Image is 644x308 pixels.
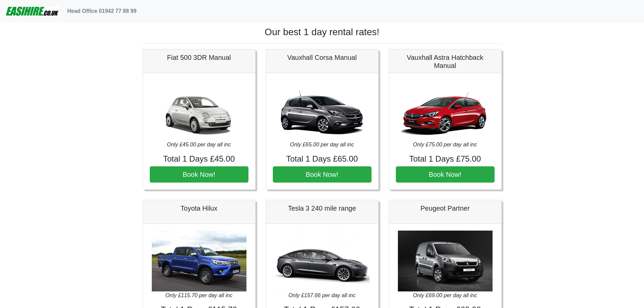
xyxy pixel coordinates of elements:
[152,80,246,141] img: Fiat 500 3DR Manual
[150,53,248,62] h5: Fiat 500 3DR Manual
[398,231,493,291] img: Peugeot Partner
[413,292,477,298] i: Only £69.00 per day all inc
[150,154,248,164] h4: Total 1 Days £45.00
[273,154,372,164] h4: Total 1 Days £65.00
[5,4,59,18] img: easihire_logo_small.png
[290,142,354,147] i: Only £65.00 per day all inc
[275,231,369,291] img: Tesla 3 240 mile range
[396,53,495,70] h5: Vauxhall Astra Hatchback Manual
[273,53,372,62] h5: Vauxhall Corsa Manual
[275,80,369,141] img: Vauxhall Corsa Manual
[65,4,139,18] a: Head Office 01942 77 88 99
[67,8,137,14] b: Head Office 01942 77 88 99
[273,166,372,183] button: Book Now!
[273,204,372,212] h5: Tesla 3 240 mile range
[143,26,502,38] h1: Our best 1 day rental rates!
[150,166,248,183] button: Book Now!
[413,142,477,147] i: Only £75.00 per day all inc
[165,292,232,298] i: Only £115.70 per day all inc
[167,142,231,147] i: Only £45.00 per day all inc
[396,154,495,164] h4: Total 1 Days £75.00
[396,166,495,183] button: Book Now!
[396,204,495,212] h5: Peugeot Partner
[152,231,246,291] img: Toyota Hilux
[150,204,248,212] h5: Toyota Hilux
[288,292,355,298] i: Only £157.66 per day all inc
[398,80,493,141] img: Vauxhall Astra Hatchback Manual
